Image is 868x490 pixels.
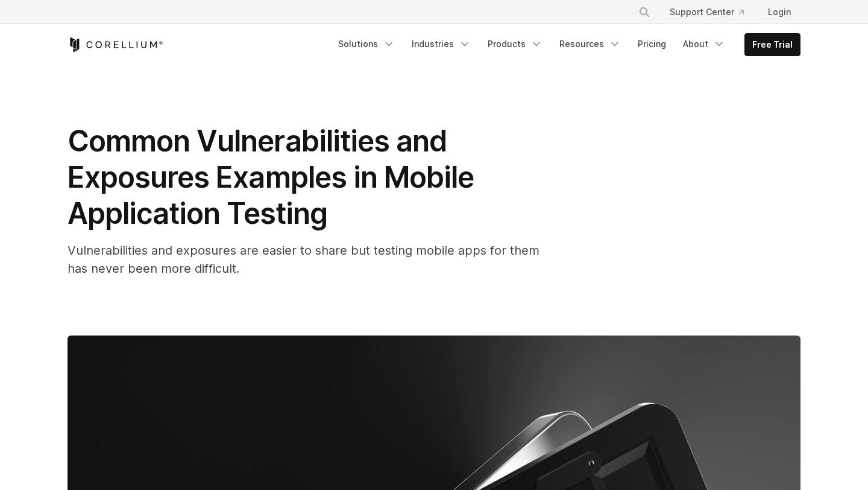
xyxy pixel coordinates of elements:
a: Products [480,33,550,55]
a: Free Trial [745,34,800,56]
a: Solutions [331,33,402,55]
a: About [676,33,732,55]
a: Corellium Home [68,37,163,52]
div: Navigation Menu [331,33,800,56]
div: Navigation Menu [624,1,800,23]
button: Search [634,1,655,23]
span: Vulnerabilities and exposures are easier to share but testing mobile apps for them has never been... [68,243,539,276]
span: Common Vulnerabilities and Exposures Examples in Mobile Application Testing [68,123,474,231]
a: Login [758,1,800,23]
a: Industries [404,33,478,55]
a: Resources [552,33,628,55]
a: Support Center [660,1,753,23]
a: Pricing [631,33,673,55]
